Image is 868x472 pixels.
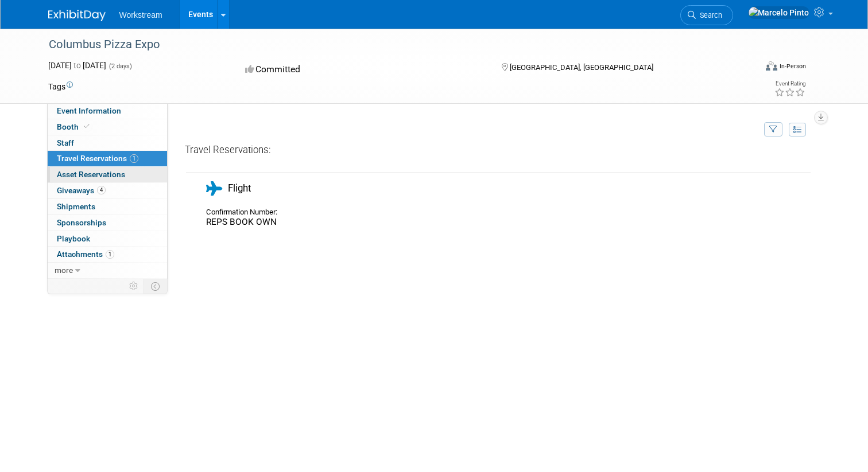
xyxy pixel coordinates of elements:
a: Attachments1 [48,247,167,262]
i: Filter by Traveler [769,126,777,134]
span: Giveaways [57,186,106,195]
a: Playbook [48,231,167,247]
span: to [72,61,83,70]
span: more [55,266,73,275]
span: 1 [130,154,138,163]
a: Booth [48,119,167,135]
span: Event Information [57,106,121,115]
span: REPS BOOK OWN [206,217,277,227]
a: Sponsorships [48,215,167,231]
span: (2 days) [108,63,132,70]
i: Booth reservation complete [84,123,90,130]
span: 4 [97,186,106,194]
span: Workstream [119,10,162,19]
div: Travel Reservations: [185,143,812,161]
a: more [48,263,167,278]
span: Asset Reservations [57,170,125,179]
img: Format-Inperson.png [766,61,777,71]
i: Flight [206,181,222,196]
span: Attachments [57,249,114,259]
div: Committed [242,60,483,80]
a: Asset Reservations [48,167,167,182]
a: Shipments [48,199,167,214]
span: Travel Reservations [57,154,138,163]
div: Columbus Pizza Expo [45,34,742,55]
td: Toggle Event Tabs [144,279,167,294]
a: Event Information [48,103,167,119]
img: ExhibitDay [48,10,106,21]
img: Marcelo Pinto [748,6,809,19]
span: 1 [106,250,114,259]
a: Search [680,5,733,25]
span: [DATE] [DATE] [48,61,106,70]
span: Search [696,11,722,19]
span: [GEOGRAPHIC_DATA], [GEOGRAPHIC_DATA] [510,63,653,72]
a: Giveaways4 [48,183,167,198]
td: Personalize Event Tab Strip [124,279,144,294]
span: Sponsorships [57,218,106,227]
span: Flight [228,182,251,194]
div: Confirmation Number: [206,204,285,217]
span: Staff [57,138,74,147]
a: Travel Reservations1 [48,151,167,166]
a: Staff [48,135,167,151]
div: In-Person [779,62,806,71]
span: Booth [57,122,92,131]
span: Shipments [57,202,95,211]
td: Tags [48,81,73,92]
div: Event Format [694,60,806,77]
span: Playbook [57,234,90,243]
div: Event Rating [774,81,805,87]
